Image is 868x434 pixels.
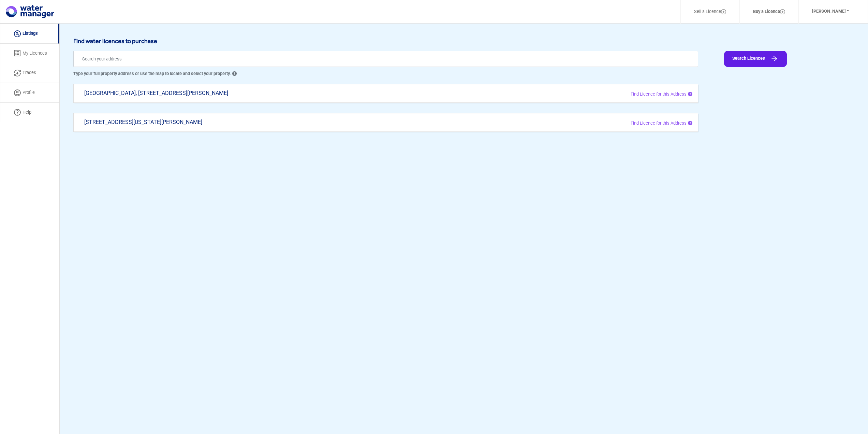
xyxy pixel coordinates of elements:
img: licenses icon [14,50,21,57]
img: Arrow Icon [770,55,779,62]
img: Layer_1.svg [780,9,785,14]
p: Type your full property address or use the map to locate and select your property. [73,70,698,77]
div: [GEOGRAPHIC_DATA], [STREET_ADDRESS][PERSON_NAME] [79,90,437,103]
img: help icon [14,109,21,116]
div: [STREET_ADDRESS][US_STATE][PERSON_NAME] [79,119,437,132]
span: Find Licence for this Address [631,92,687,97]
button: [PERSON_NAME] [803,4,858,19]
img: listing icon [14,30,21,37]
img: logo.svg [6,5,54,18]
img: trade icon [14,70,21,76]
a: Sell a Licence [685,4,735,20]
button: Search Licences [724,51,787,67]
img: Profile Icon [14,89,21,96]
input: Search your address [73,51,698,67]
img: Layer_1.svg [721,9,726,14]
span: Find Licence for this Address [631,121,687,126]
h6: Find water licences to purchase [73,37,854,45]
a: Buy a Licence [744,4,794,20]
